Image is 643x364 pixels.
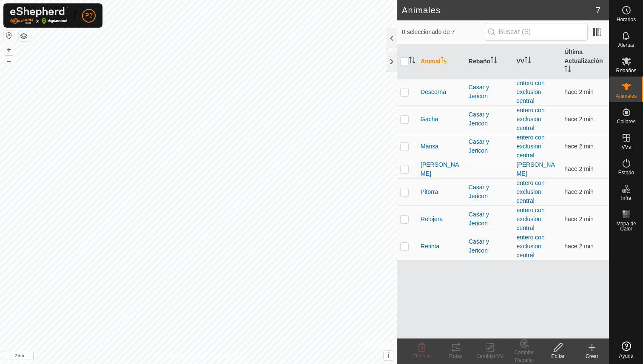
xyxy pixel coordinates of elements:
[619,353,634,358] span: Ayuda
[618,170,634,175] span: Estado
[421,215,443,224] span: Relojera
[10,7,68,24] img: Logo Gallagher
[469,110,510,128] div: Casar y Jericon
[596,4,600,17] span: 7
[564,116,593,122] span: 23 sept 2025, 17:30
[441,58,447,65] p-sorticon: Activar para ordenar
[517,234,545,259] a: entero con exclusion central
[517,107,545,131] a: entero con exclusion central
[517,207,545,231] a: entero con exclusion central
[561,44,609,79] th: Última Actualización
[612,221,641,231] span: Mapa de Calor
[564,67,571,74] p-sorticon: Activar para ordenar
[517,80,545,104] a: entero con exclusion central
[517,161,555,177] a: [PERSON_NAME]
[413,353,431,359] span: Eliminar
[575,353,609,360] div: Crear
[421,160,462,178] span: [PERSON_NAME]
[469,137,510,155] div: Casar y Jericon
[402,28,485,37] span: 0 seleccionado de 7
[485,23,588,41] input: Buscar (S)
[4,56,14,66] button: –
[4,31,14,41] button: Restablecer Mapa
[621,196,631,201] span: Infra
[564,216,593,222] span: 23 sept 2025, 17:30
[513,44,561,79] th: VV
[409,58,415,65] p-sorticon: Activar para ordenar
[384,351,393,360] button: i
[616,94,637,99] span: Animales
[421,88,446,97] span: Descorna
[469,237,510,255] div: Casar y Jericon
[490,58,497,65] p-sorticon: Activar para ordenar
[214,353,242,361] a: Contáctenos
[469,183,510,201] div: Casar y Jericon
[154,353,203,361] a: Política de Privacidad
[417,44,465,79] th: Animal
[541,353,575,360] div: Editar
[564,88,593,95] span: 23 sept 2025, 17:30
[421,188,438,196] span: Pitorra
[618,43,634,48] span: Alertas
[465,44,513,79] th: Rebaño
[402,5,596,15] h2: Animales
[617,17,636,22] span: Horarios
[4,45,14,55] button: +
[19,31,29,41] button: Capas del Mapa
[387,352,389,359] span: i
[439,353,473,360] div: Rutas
[469,210,510,228] div: Casar y Jericon
[564,165,593,172] span: 23 sept 2025, 17:30
[617,119,635,124] span: Collares
[609,338,643,362] a: Ayuda
[564,143,593,150] span: 23 sept 2025, 17:30
[564,243,593,250] span: 23 sept 2025, 17:30
[524,58,531,65] p-sorticon: Activar para ordenar
[564,188,593,195] span: 23 sept 2025, 17:30
[616,68,636,73] span: Rebaños
[469,83,510,101] div: Casar y Jericon
[421,142,438,151] span: Mansa
[507,349,541,364] div: Cambiar Rebaño
[85,11,92,20] span: P2
[421,115,438,124] span: Gacha
[469,165,510,173] div: -
[473,353,507,360] div: Cambiar VV
[517,134,545,159] a: entero con exclusion central
[621,145,631,150] span: VVs
[517,179,545,204] a: entero con exclusion central
[421,242,439,251] span: Retinta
